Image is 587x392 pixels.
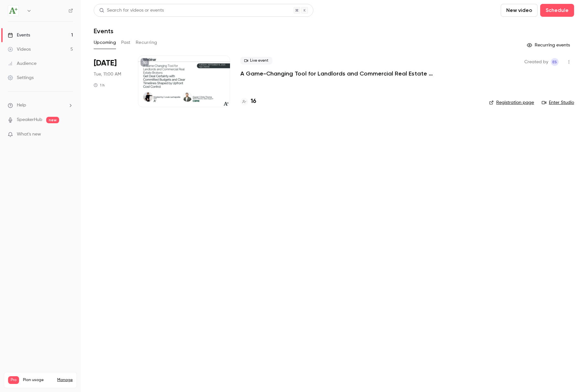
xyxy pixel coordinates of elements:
span: What's new [17,131,41,138]
span: ES [552,58,557,66]
div: 1 h [94,83,105,88]
div: Events [8,32,30,38]
h4: 16 [251,97,256,106]
span: new [46,117,59,123]
a: Enter Studio [542,99,574,106]
a: 16 [240,97,256,106]
button: Schedule [540,4,574,17]
a: Manage [57,377,73,383]
button: Recurring [136,37,157,48]
button: New video [501,4,538,17]
button: Recurring events [524,40,574,50]
span: Tue, 11:00 AM [94,71,121,77]
span: Pro [8,376,19,384]
span: [DATE] [94,58,117,68]
div: Videos [8,46,31,53]
a: SpeakerHub [17,116,42,123]
button: Upcoming [94,37,116,48]
div: Settings [8,75,34,81]
span: Help [17,102,26,109]
a: Registration page [489,99,534,106]
span: Created by [524,58,548,66]
li: help-dropdown-opener [8,102,73,109]
div: Search for videos or events [99,7,164,14]
h1: Events [94,27,113,35]
iframe: Noticeable Trigger [65,132,73,137]
span: Plan usage [23,377,53,383]
a: A Game-Changing Tool for Landlords and Commercial Real Estate Brokers: Get Deal Certainty with Co... [240,70,434,77]
span: Emmanuelle Sera [551,58,559,66]
span: Live event [240,57,272,65]
button: Past [121,37,131,48]
div: Sep 16 Tue, 11:00 AM (America/Toronto) [94,55,128,107]
div: Audience [8,60,37,67]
